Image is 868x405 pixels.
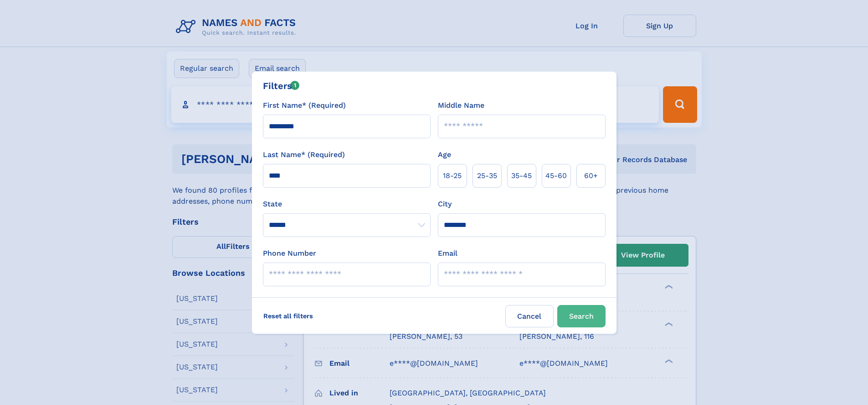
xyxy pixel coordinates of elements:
[584,170,598,181] span: 60+
[511,170,532,181] span: 35‑45
[438,149,451,160] label: Age
[438,199,452,210] label: City
[263,248,316,259] label: Phone Number
[505,305,554,327] label: Cancel
[545,170,567,181] span: 45‑60
[263,149,345,160] label: Last Name* (Required)
[263,199,431,210] label: State
[443,170,462,181] span: 18‑25
[263,79,300,93] div: Filters
[263,100,346,111] label: First Name* (Required)
[257,305,319,327] label: Reset all filters
[557,305,606,327] button: Search
[438,248,457,259] label: Email
[477,170,497,181] span: 25‑35
[438,100,484,111] label: Middle Name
